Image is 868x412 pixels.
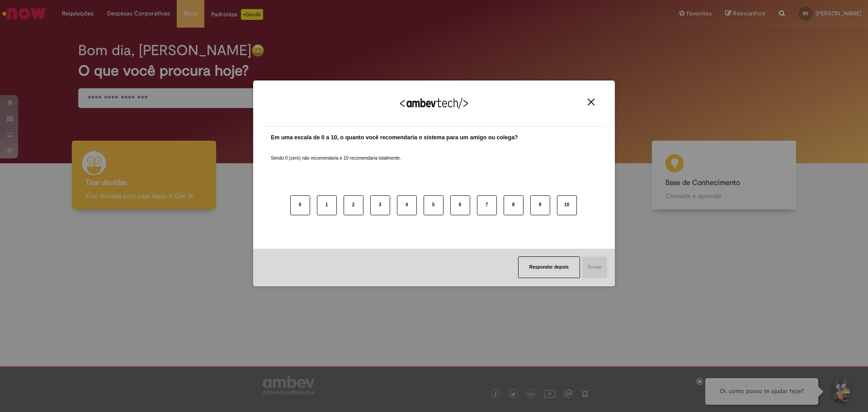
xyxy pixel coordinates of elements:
[585,98,597,106] button: Close
[290,195,310,215] button: 0
[397,195,417,215] button: 4
[504,195,524,215] button: 8
[588,99,594,105] img: Close
[317,195,337,215] button: 1
[518,256,580,278] button: Responder depois
[530,195,550,215] button: 9
[370,195,390,215] button: 3
[400,98,468,109] img: Logo Ambevtech
[557,195,577,215] button: 10
[271,144,401,161] label: Sendo 0 (zero) não recomendaria e 10 recomendaria totalmente.
[477,195,497,215] button: 7
[424,195,443,215] button: 5
[271,133,518,142] label: Em uma escala de 0 a 10, o quanto você recomendaria o sistema para um amigo ou colega?
[344,195,363,215] button: 2
[450,195,470,215] button: 6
